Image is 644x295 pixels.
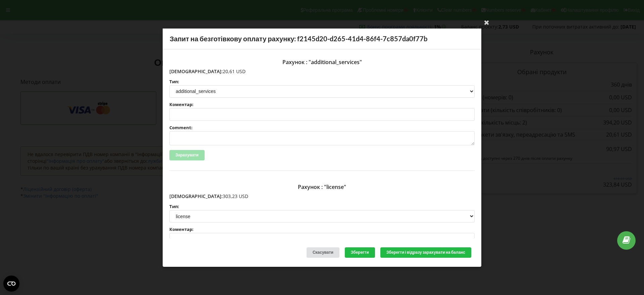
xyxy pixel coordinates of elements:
[307,247,339,258] div: Скасувати
[163,29,481,49] div: Запит на безготівкову оплату рахунку: f2145d20-d265-41d4-86f4-7c857da0f77b
[169,79,475,84] label: Тип:
[169,193,223,199] span: [DEMOGRAPHIC_DATA]:
[169,227,475,232] label: Коментар:
[169,204,475,209] label: Тип:
[169,181,475,193] div: Рахунок : "license"
[169,68,475,75] p: 20,61 USD
[169,126,475,130] label: Comment:
[380,247,471,258] button: Зберегти і відразу зарахувати на баланс
[169,193,475,200] p: 303,23 USD
[169,68,223,74] span: [DEMOGRAPHIC_DATA]:
[3,276,19,292] button: Open CMP widget
[169,102,475,107] label: Коментар:
[345,247,375,258] button: Зберегти
[169,56,475,68] div: Рахунок : "additional_services"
